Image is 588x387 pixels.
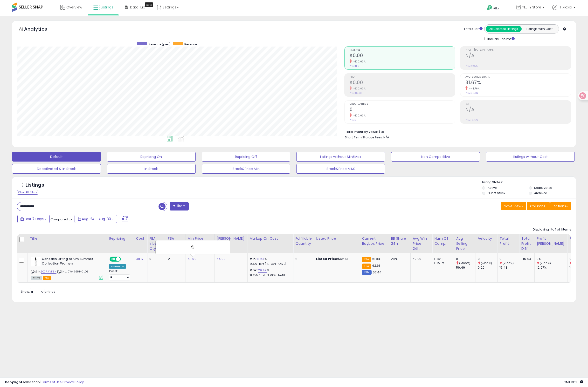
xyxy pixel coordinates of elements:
[350,80,455,86] h2: $0.00
[533,227,571,232] div: Displaying 1 to 1 of 1 items
[465,53,571,59] h2: N/A
[50,217,73,222] span: Compared to:
[350,53,455,59] h2: $0.00
[249,257,290,266] div: %
[24,26,56,34] h5: Analytics
[21,289,55,294] span: Show: entries
[434,257,450,261] div: FBA: 1
[17,190,38,195] div: Clear All Filters
[352,87,366,90] small: -100.00%
[362,270,371,275] small: FBM
[101,5,113,10] span: Listings
[391,236,408,246] div: BB Share 24h.
[109,270,130,280] div: Preset:
[537,257,567,261] div: 0%
[383,135,389,140] span: N/A
[31,257,103,279] div: ASIN:
[107,152,196,162] button: Repricing On
[26,182,44,189] h5: Listings
[249,257,257,261] b: Min:
[483,1,508,16] a: Help
[352,114,366,117] small: -100.00%
[30,236,105,241] div: Title
[486,5,492,11] i: Get Help
[217,236,245,241] div: [PERSON_NAME]
[107,164,196,174] button: In Stock
[481,36,520,41] div: Include Returns
[66,5,82,10] span: Overview
[413,236,430,251] div: Avg Win Price 24h.
[130,5,145,10] span: DataHub
[499,257,519,261] div: 0
[521,257,531,261] div: -15.43
[168,236,184,251] div: FBA Available Qty
[17,215,50,223] button: Last 7 Days
[257,257,265,261] a: 18.64
[316,257,356,261] div: $62.61
[110,257,116,261] span: ON
[465,103,571,105] span: ROI
[486,26,522,32] button: All Selected Listings
[136,236,145,241] div: Cost
[188,257,196,261] a: 59.00
[316,257,338,261] b: Listed Price:
[249,236,291,241] div: Markup on Cost
[372,263,380,268] span: 62.61
[350,119,356,122] small: Prev: 2
[345,130,378,134] b: Total Inventory Value:
[482,180,576,185] p: Listing States:
[459,261,470,265] small: (-100%)
[345,129,567,134] li: $78
[537,236,565,246] div: Profit [PERSON_NAME]
[478,257,497,261] div: 0
[75,215,117,223] button: Aug-24 - Aug-30
[352,60,366,63] small: -100.00%
[202,164,291,174] button: Stock&Price Min
[552,5,575,16] a: Hi Xiaxia
[43,276,51,280] span: FBA
[465,92,478,95] small: Prev: 57.33%
[499,265,519,270] div: 15.43
[534,191,547,195] label: Archived
[31,276,42,280] span: All listings currently available for purchase on Amazon
[249,268,290,277] div: %
[530,204,545,209] span: Columns
[168,257,182,261] div: 2
[569,236,587,241] div: ROI
[184,42,197,46] span: Revenue
[468,87,480,90] small: -44.76%
[550,202,571,210] button: Actions
[503,261,514,265] small: (-100%)
[345,135,383,139] b: Short Term Storage Fees:
[362,264,371,269] small: FBA
[391,257,407,261] div: 28%
[149,42,171,46] span: Revenue (prev)
[120,257,128,261] span: OFF
[109,264,126,269] div: Amazon AI
[350,107,455,113] h2: 0
[249,268,258,272] b: Max:
[465,65,477,68] small: Prev: 12.97%
[350,65,359,68] small: Prev: $119
[456,236,474,251] div: Avg Selling Price
[521,26,557,32] button: Listings With Cost
[12,164,101,174] button: Deactivated & In Stock
[149,236,164,251] div: FBA inbound Qty
[295,236,312,246] div: Fulfillable Quantity
[42,257,100,267] b: Geneskin Lifting serum Summer Collection Women
[465,119,478,122] small: Prev: 19.70%
[488,186,497,190] label: Active
[350,76,455,78] span: Profit
[316,236,358,241] div: Listed Price
[82,217,111,221] span: Aug-24 - Aug-30
[57,270,89,273] span: | SKU: 0W-6BIH-0LD8
[217,257,226,261] a: 64.00
[481,261,492,265] small: (-100%)
[465,49,571,51] span: Profit [PERSON_NAME]
[434,261,450,265] div: FBM: 2
[465,107,571,113] h2: N/A
[434,236,452,246] div: Num of Comp.
[145,2,153,7] div: Tooltip anchor
[350,92,362,95] small: Prev: $15.43
[149,257,162,261] div: 0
